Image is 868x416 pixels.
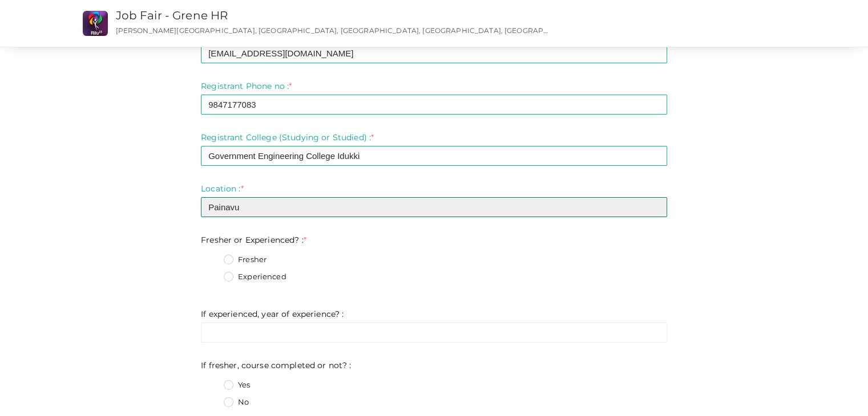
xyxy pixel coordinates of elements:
[201,234,306,246] label: Fresher or Experienced? :
[224,380,250,391] label: Yes
[224,254,267,266] label: Fresher
[201,80,292,92] label: Registrant Phone no :
[224,271,286,283] label: Experienced
[201,146,667,166] input: Enter Registrant College (Studying or Studied)
[116,26,550,35] p: [PERSON_NAME][GEOGRAPHIC_DATA], [GEOGRAPHIC_DATA], [GEOGRAPHIC_DATA], [GEOGRAPHIC_DATA], [GEOGRAP...
[224,397,249,408] label: No
[201,183,244,194] label: Location :
[116,9,228,22] a: Job Fair - Grene HR
[201,43,667,63] input: Enter registrant email here.
[83,11,108,36] img: CS2O7UHK_small.png
[201,95,667,115] input: Enter registrant phone no here.
[201,360,351,371] label: If fresher, course completed or not? :
[201,308,344,320] label: If experienced, year of experience? :
[201,132,374,143] label: Registrant College (Studying or Studied) :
